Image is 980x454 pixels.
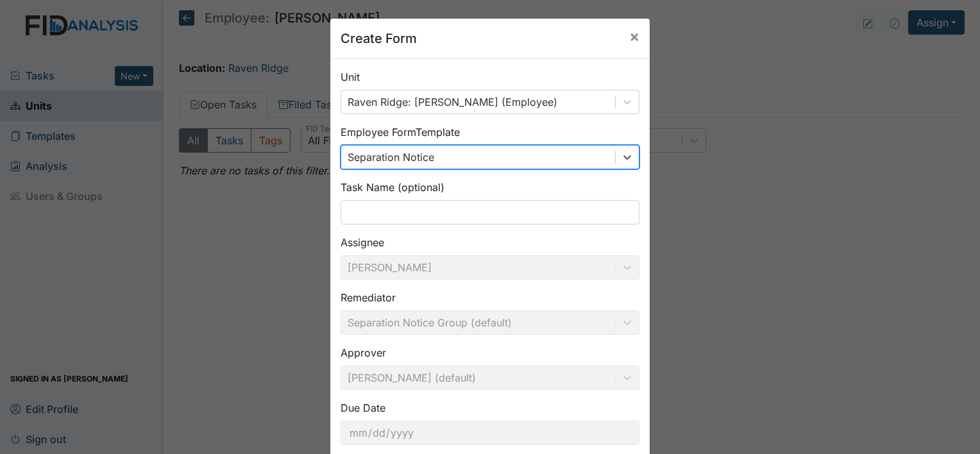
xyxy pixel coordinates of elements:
[341,290,396,305] label: Remediator
[341,29,417,48] h5: Create Form
[348,94,557,110] div: Raven Ridge: [PERSON_NAME] (Employee)
[341,180,444,195] label: Task Name (optional)
[341,69,360,85] label: Unit
[619,19,650,55] button: Close
[341,345,386,360] label: Approver
[348,149,434,165] div: Separation Notice
[341,124,460,140] label: Employee Form Template
[629,27,639,46] span: ×
[341,235,384,250] label: Assignee
[341,400,385,416] label: Due Date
